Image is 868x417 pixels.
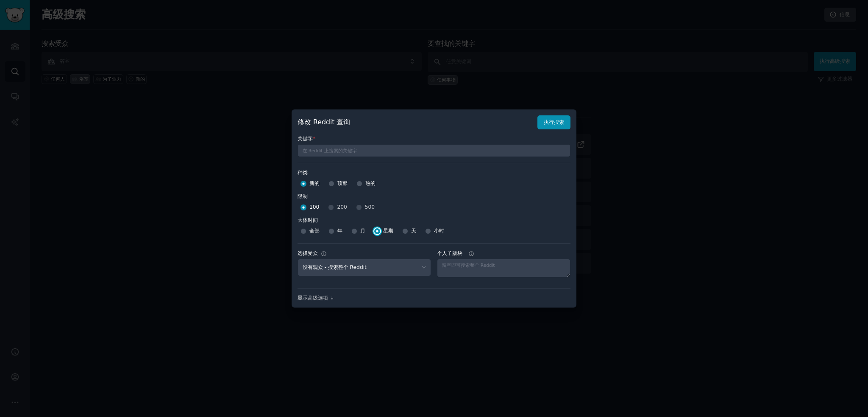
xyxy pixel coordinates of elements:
[309,204,319,210] font: 100
[383,228,393,234] font: 星期
[537,115,570,130] button: 执行搜索
[437,250,462,256] font: 个人子版块
[298,136,313,142] font: 关键字
[298,217,318,223] font: 大体时间
[411,228,416,234] font: 天
[298,118,351,126] font: 修改 Reddit 查询
[298,295,334,301] font: 显示高级选项 ↓
[298,250,318,256] font: 选择受众
[309,180,320,186] font: 新的
[298,170,308,176] font: 种类
[298,193,308,199] font: 限制
[365,180,376,186] font: 热的
[337,228,342,234] font: 年
[309,228,320,234] font: 全部
[544,119,564,125] font: 执行搜索
[298,144,570,157] input: 在 Reddit 上搜索的关键字
[337,180,348,186] font: 顶部
[434,228,444,234] font: 小时
[360,228,365,234] font: 月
